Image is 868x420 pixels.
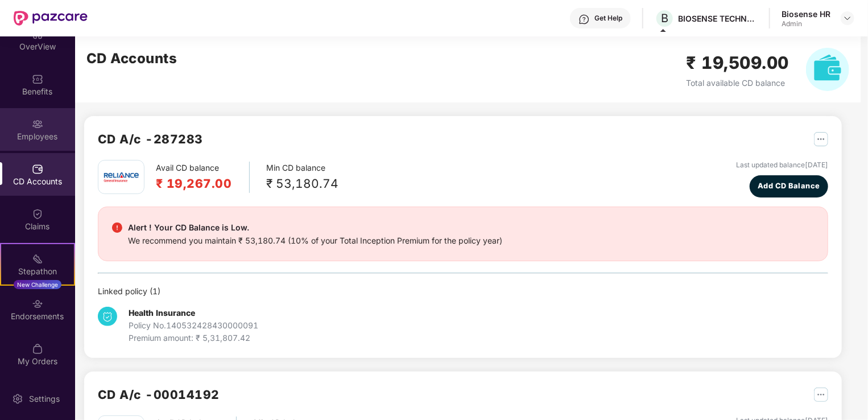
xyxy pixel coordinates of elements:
h2: CD Accounts [86,48,177,69]
img: rgi.png [100,168,143,186]
div: New Challenge [14,280,61,289]
div: Min CD balance [267,162,339,193]
img: svg+xml;base64,PHN2ZyBpZD0iQ0RfQWNjb3VudHMiIGRhdGEtbmFtZT0iQ0QgQWNjb3VudHMiIHhtbG5zPSJodHRwOi8vd3... [32,163,43,175]
div: Admin [782,19,830,28]
img: svg+xml;base64,PHN2ZyB4bWxucz0iaHR0cDovL3d3dy53My5vcmcvMjAwMC9zdmciIHhtbG5zOnhsaW5rPSJodHRwOi8vd3... [806,48,849,91]
div: Last updated balance [DATE] [736,160,828,171]
div: Premium amount: ₹ 5,31,807.42 [129,332,258,344]
div: Stepathon [1,266,74,277]
h2: CD A/c - 287283 [98,130,203,149]
div: Alert ! Your CD Balance is Low. [128,221,502,234]
img: svg+xml;base64,PHN2ZyB4bWxucz0iaHR0cDovL3d3dy53My5vcmcvMjAwMC9zdmciIHdpZHRoPSIyNSIgaGVpZ2h0PSIyNS... [814,388,828,402]
div: BIOSENSE TECHNOLOGIES PRIVATE LIMITED [678,13,758,24]
span: B [661,11,668,25]
div: Get Help [594,14,622,23]
div: Policy No. 140532428430000091 [129,319,258,332]
span: Add CD Balance [758,180,820,192]
div: We recommend you maintain ₹ 53,180.74 (10% of your Total Inception Premium for the policy year) [128,234,502,247]
img: svg+xml;base64,PHN2ZyB4bWxucz0iaHR0cDovL3d3dy53My5vcmcvMjAwMC9zdmciIHdpZHRoPSIzNCIgaGVpZ2h0PSIzNC... [98,307,117,326]
h2: ₹ 19,267.00 [156,174,232,193]
img: svg+xml;base64,PHN2ZyBpZD0iRGFuZ2VyX2FsZXJ0IiBkYXRhLW5hbWU9IkRhbmdlciBhbGVydCIgeG1sbnM9Imh0dHA6Ly... [112,223,122,233]
img: svg+xml;base64,PHN2ZyBpZD0iQmVuZWZpdHMiIHhtbG5zPSJodHRwOi8vd3d3LnczLm9yZy8yMDAwL3N2ZyIgd2lkdGg9Ij... [32,73,43,85]
img: New Pazcare Logo [14,11,88,26]
div: Settings [26,393,63,405]
h2: CD A/c - 00014192 [98,385,220,404]
img: svg+xml;base64,PHN2ZyBpZD0iRHJvcGRvd24tMzJ4MzIiIHhtbG5zPSJodHRwOi8vd3d3LnczLm9yZy8yMDAwL3N2ZyIgd2... [843,14,852,23]
h2: ₹ 19,509.00 [687,50,790,76]
img: svg+xml;base64,PHN2ZyBpZD0iU2V0dGluZy0yMHgyMCIgeG1sbnM9Imh0dHA6Ly93d3cudzMub3JnLzIwMDAvc3ZnIiB3aW... [12,393,23,405]
img: svg+xml;base64,PHN2ZyBpZD0iRW1wbG95ZWVzIiB4bWxucz0iaHR0cDovL3d3dy53My5vcmcvMjAwMC9zdmciIHdpZHRoPS... [32,118,43,130]
img: svg+xml;base64,PHN2ZyBpZD0iTXlfT3JkZXJzIiBkYXRhLW5hbWU9Ik15IE9yZGVycyIgeG1sbnM9Imh0dHA6Ly93d3cudz... [32,343,43,355]
div: Biosense HR [782,9,830,19]
img: svg+xml;base64,PHN2ZyB4bWxucz0iaHR0cDovL3d3dy53My5vcmcvMjAwMC9zdmciIHdpZHRoPSIyMSIgaGVpZ2h0PSIyMC... [32,253,43,265]
button: Add CD Balance [750,175,828,197]
div: Linked policy ( 1 ) [98,285,828,298]
img: svg+xml;base64,PHN2ZyB4bWxucz0iaHR0cDovL3d3dy53My5vcmcvMjAwMC9zdmciIHdpZHRoPSIyNSIgaGVpZ2h0PSIyNS... [814,132,828,146]
span: Total available CD balance [687,78,786,88]
b: Health Insurance [129,308,195,318]
img: svg+xml;base64,PHN2ZyBpZD0iRW5kb3JzZW1lbnRzIiB4bWxucz0iaHR0cDovL3d3dy53My5vcmcvMjAwMC9zdmciIHdpZH... [32,298,43,310]
img: svg+xml;base64,PHN2ZyBpZD0iQ2xhaW0iIHhtbG5zPSJodHRwOi8vd3d3LnczLm9yZy8yMDAwL3N2ZyIgd2lkdGg9IjIwIi... [32,208,43,220]
img: svg+xml;base64,PHN2ZyBpZD0iSGVscC0zMngzMiIgeG1sbnM9Imh0dHA6Ly93d3cudzMub3JnLzIwMDAvc3ZnIiB3aWR0aD... [578,14,590,25]
div: Avail CD balance [156,162,250,193]
div: ₹ 53,180.74 [267,174,339,193]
